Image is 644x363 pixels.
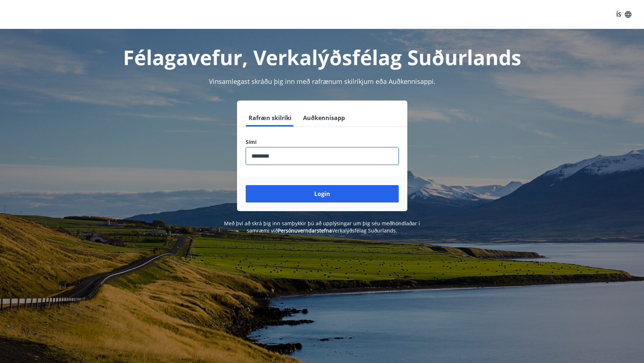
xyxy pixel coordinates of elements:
span: Með því að skrá þig inn samþykkir þú að upplýsingar um þig séu meðhöndlaðar í samræmi við Verkalý... [224,220,420,234]
h1: Félagavefur, Verkalýðsfélag Suðurlands [71,43,573,71]
button: Rafræn skilríki [246,109,294,127]
label: Sími [246,138,399,146]
button: Login [246,185,399,202]
button: Auðkennisapp [300,109,348,127]
span: Vinsamlegast skráðu þig inn með rafrænum skilríkjum eða Auðkennisappi. [209,77,435,86]
a: Persónuverndarstefna [278,227,332,234]
button: ÍS [612,8,635,21]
